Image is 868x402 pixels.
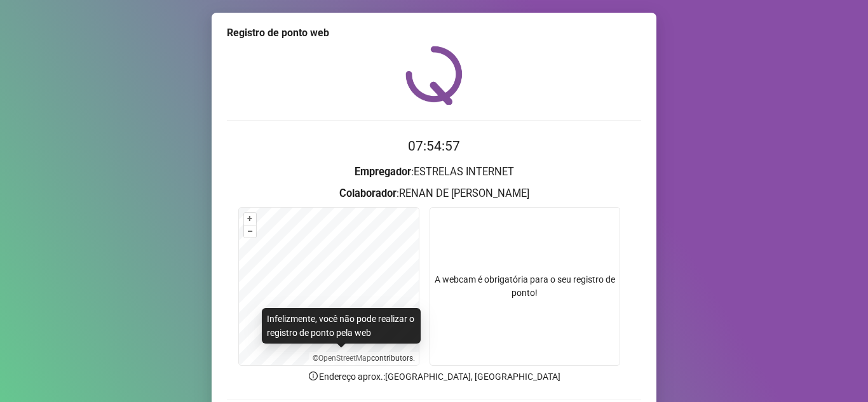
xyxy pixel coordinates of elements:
[318,354,371,363] a: OpenStreetMap
[308,370,319,382] span: info-circle
[227,185,641,202] h3: : RENAN DE [PERSON_NAME]
[430,207,620,366] div: A webcam é obrigatória para o seu registro de ponto!
[339,187,397,199] strong: Colaborador
[227,370,641,384] p: Endereço aprox. : [GEOGRAPHIC_DATA], [GEOGRAPHIC_DATA]
[227,164,641,180] h3: : ESTRELAS INTERNET
[244,225,256,238] button: –
[227,25,641,41] div: Registro de ponto web
[313,354,415,363] li: © contributors.
[355,166,411,178] strong: Empregador
[244,213,256,225] button: +
[262,308,421,344] div: Infelizmente, você não pode realizar o registro de ponto pela web
[405,46,463,105] img: QRPoint
[408,138,460,154] time: 07:54:57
